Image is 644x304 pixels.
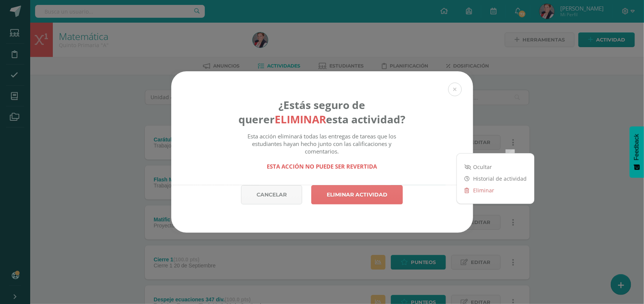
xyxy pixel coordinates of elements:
span: Feedback [633,134,640,160]
a: Eliminar actividad [311,185,403,204]
a: Cancelar [241,185,302,204]
h4: ¿Estás seguro de querer esta actividad? [238,98,406,126]
button: Close (Esc) [448,83,462,96]
div: Esta acción eliminará todas las entregas de tareas que los estudiantes hayan hecho junto con las ... [238,132,406,170]
a: Historial de actividad [457,173,534,184]
button: Feedback - Mostrar encuesta [630,126,644,178]
strong: eliminar [275,112,326,126]
strong: Esta acción no puede ser revertida [267,163,377,170]
a: Eliminar [457,184,534,196]
a: Ocultar [457,161,534,173]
